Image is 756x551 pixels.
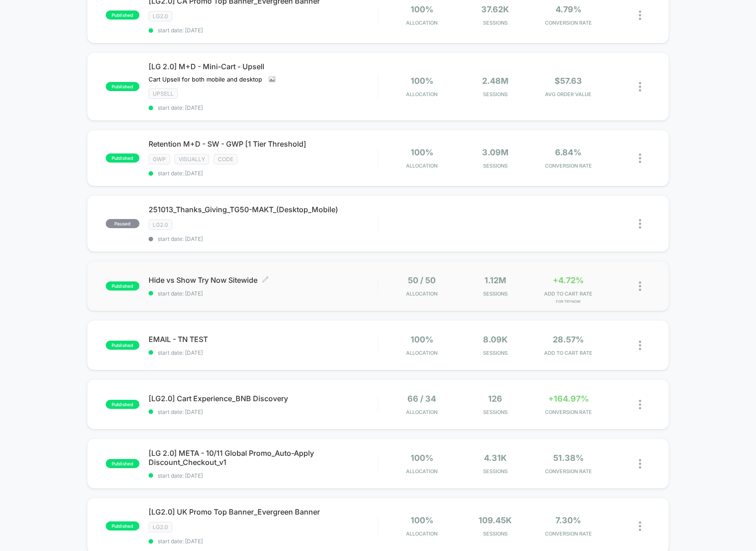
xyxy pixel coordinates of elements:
[149,88,178,99] span: Upsell
[106,281,139,291] span: published
[149,290,378,297] span: start date: [DATE]
[461,91,530,97] span: Sessions
[149,205,378,214] span: 251013_Thanks_Giving_TG50-MAKT_(Desktop_Mobile)
[555,76,582,86] span: $57.63
[534,291,603,297] span: ADD TO CART RATE
[106,459,139,468] span: published
[461,163,530,169] span: Sessions
[406,468,437,474] span: Allocation
[106,82,139,91] span: published
[461,291,530,297] span: Sessions
[407,394,436,403] span: 66 / 34
[149,394,378,403] span: [LG2.0] Cart Experience_BNB Discovery
[484,275,506,285] span: 1.12M
[534,468,603,474] span: CONVERSION RATE
[548,394,589,403] span: +164.97%
[553,335,584,344] span: 28.57%
[149,472,378,479] span: start date: [DATE]
[149,170,378,177] span: start date: [DATE]
[553,275,584,285] span: +4.72%
[408,275,436,285] span: 50 / 50
[483,335,508,344] span: 8.09k
[534,20,603,26] span: CONVERSION RATE
[411,515,433,525] span: 100%
[534,91,603,97] span: AVG ORDER VALUE
[482,148,509,157] span: 3.09M
[175,154,209,164] span: visually
[639,10,641,20] img: close
[149,219,172,230] span: LG2.0
[149,62,378,71] span: [LG 2.0] M+D - Mini-Cart - Upsell
[149,27,378,34] span: start date: [DATE]
[214,154,237,164] span: code
[406,350,437,356] span: Allocation
[106,10,139,20] span: published
[406,91,437,97] span: Allocation
[639,281,641,291] img: close
[481,5,509,14] span: 37.62k
[406,163,437,169] span: Allocation
[478,515,512,525] span: 109.45k
[406,531,437,537] span: Allocation
[534,350,603,356] span: ADD TO CART RATE
[149,139,378,148] span: Retention M+D - SW - GWP [1 Tier Threshold]
[461,20,530,26] span: Sessions
[534,531,603,537] span: CONVERSION RATE
[555,5,581,14] span: 4.79%
[482,76,509,86] span: 2.48M
[534,299,603,304] span: for TryNow
[149,335,378,344] span: EMAIL - TN TEST
[555,515,581,525] span: 7.30%
[553,453,584,463] span: 51.38%
[411,76,433,86] span: 100%
[149,235,378,242] span: start date: [DATE]
[411,5,433,14] span: 100%
[461,409,530,415] span: Sessions
[149,154,170,164] span: gwp
[149,104,378,111] span: start date: [DATE]
[411,148,433,157] span: 100%
[106,341,139,350] span: published
[149,449,378,467] span: [LG 2.0] META - 10/11 Global Promo_Auto-Apply Discount_Checkout_v1
[411,453,433,463] span: 100%
[534,409,603,415] span: CONVERSION RATE
[555,148,581,157] span: 6.84%
[406,409,437,415] span: Allocation
[484,453,507,463] span: 4.31k
[461,468,530,474] span: Sessions
[149,349,378,356] span: start date: [DATE]
[461,350,530,356] span: Sessions
[406,291,437,297] span: Allocation
[411,335,433,344] span: 100%
[149,275,378,285] span: Hide vs Show Try Now Sitewide
[639,153,641,163] img: close
[149,507,378,516] span: [LG2.0] UK Promo Top Banner_Evergreen Banner
[106,153,139,163] span: published
[106,219,139,228] span: paused
[149,522,172,532] span: LG2.0
[106,521,139,531] span: published
[639,82,641,92] img: close
[149,76,262,83] span: Cart Upsell for both mobile and desktop
[639,341,641,350] img: close
[639,219,641,229] img: close
[534,163,603,169] span: CONVERSION RATE
[149,408,378,415] span: start date: [DATE]
[639,459,641,469] img: close
[106,400,139,409] span: published
[406,20,437,26] span: Allocation
[149,538,378,545] span: start date: [DATE]
[639,521,641,531] img: close
[488,394,502,403] span: 126
[639,400,641,409] img: close
[461,531,530,537] span: Sessions
[149,11,172,21] span: LG2.0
